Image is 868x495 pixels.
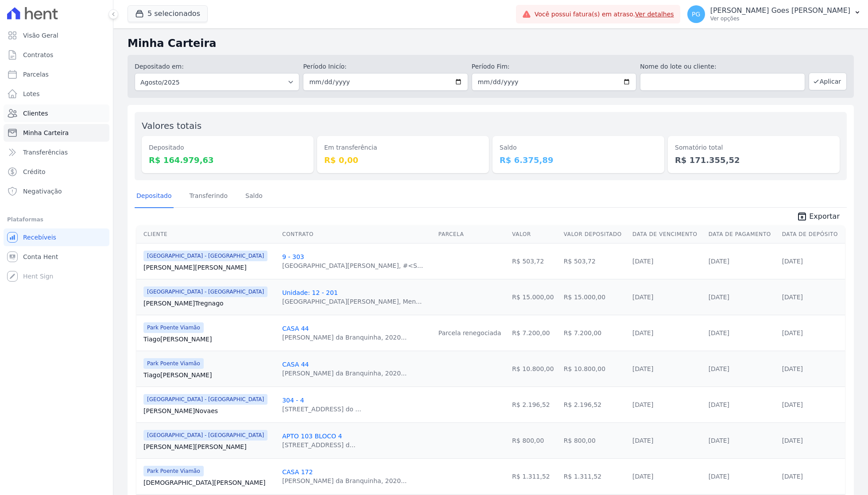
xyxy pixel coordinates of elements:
a: 9 - 303 [282,253,304,260]
a: Tiago[PERSON_NAME] [143,335,275,344]
div: [STREET_ADDRESS] d... [282,441,356,449]
td: R$ 15.000,00 [560,279,629,315]
a: Tiago[PERSON_NAME] [143,371,275,379]
a: [DATE] [709,329,729,336]
a: [PERSON_NAME][PERSON_NAME] [143,263,275,272]
span: Transferências [23,148,68,157]
label: Nome do lote ou cliente: [640,62,805,71]
span: [GEOGRAPHIC_DATA] - [GEOGRAPHIC_DATA] [143,394,267,405]
a: Visão Geral [4,27,109,44]
th: Contrato [279,225,435,244]
a: [DATE] [709,437,729,444]
a: [DATE] [632,329,653,336]
td: R$ 7.200,00 [560,315,629,351]
th: Cliente [136,225,279,244]
a: Parcela renegociada [438,329,501,336]
th: Data de Depósito [779,225,845,244]
a: Contratos [4,46,109,64]
span: Crédito [23,167,46,176]
a: [DATE] [709,365,729,372]
span: Contratos [23,50,53,59]
th: Valor [508,225,560,244]
a: [DATE] [782,473,803,480]
a: [DATE] [709,258,729,265]
h2: Minha Carteira [128,35,854,51]
a: Minha Carteira [4,124,109,142]
td: R$ 2.196,52 [508,387,560,422]
p: [PERSON_NAME] Goes [PERSON_NAME] [710,6,850,15]
div: [GEOGRAPHIC_DATA][PERSON_NAME], Men... [282,297,422,306]
dt: Depositado [149,143,306,152]
th: Data de Vencimento [629,225,705,244]
span: Park Poente Viamão [143,466,204,476]
a: [DATE] [632,401,653,408]
a: Conta Hent [4,248,109,266]
td: R$ 800,00 [560,422,629,458]
a: Transferindo [188,185,230,208]
th: Parcela [435,225,508,244]
dd: R$ 6.375,89 [500,154,657,166]
span: Você possui fatura(s) em atraso. [535,10,674,19]
td: R$ 10.800,00 [508,351,560,387]
a: [DATE] [632,473,653,480]
span: Park Poente Viamão [143,358,204,369]
a: Parcelas [4,66,109,83]
dd: R$ 164.979,63 [149,154,306,166]
a: Unidade: 12 - 201 [282,289,338,296]
a: [DATE] [632,258,653,265]
span: [GEOGRAPHIC_DATA] - [GEOGRAPHIC_DATA] [143,251,267,261]
a: Saldo [244,185,264,208]
td: R$ 800,00 [508,422,560,458]
button: Aplicar [809,73,847,90]
a: [DATE] [632,294,653,301]
span: Conta Hent [23,252,58,261]
td: R$ 2.196,52 [560,387,629,422]
p: Ver opções [710,15,850,22]
td: R$ 503,72 [560,243,629,279]
a: Transferências [4,143,109,161]
span: Parcelas [23,70,49,79]
a: [DATE] [709,294,729,301]
a: Lotes [4,85,109,103]
label: Depositado em: [135,63,184,70]
a: Crédito [4,163,109,181]
label: Valores totais [142,120,201,131]
span: Park Poente Viamão [143,322,204,333]
span: Exportar [809,211,840,222]
a: [DATE] [632,437,653,444]
a: [DATE] [632,365,653,372]
span: Negativação [23,187,62,196]
td: R$ 1.311,52 [560,458,629,494]
div: Plataformas [7,214,106,225]
a: CASA 44 [282,361,309,368]
a: [DATE] [782,329,803,336]
span: Recebíveis [23,233,56,242]
button: PG [PERSON_NAME] Goes [PERSON_NAME] Ver opções [680,2,868,27]
th: Valor Depositado [560,225,629,244]
a: [DATE] [709,401,729,408]
dt: Somatório total [675,143,833,152]
dt: Saldo [500,143,657,152]
div: [PERSON_NAME] da Branquinha, 2020... [282,333,407,342]
a: Clientes [4,104,109,122]
td: R$ 7.200,00 [508,315,560,351]
dd: R$ 0,00 [324,154,482,166]
div: [PERSON_NAME] da Branquinha, 2020... [282,476,407,485]
span: Minha Carteira [23,128,69,137]
a: [PERSON_NAME]Novaes [143,406,275,415]
span: Lotes [23,89,40,98]
label: Período Inicío: [303,62,468,71]
button: 5 selecionados [128,5,208,22]
a: CASA 44 [282,325,309,332]
a: [DATE] [782,365,803,372]
a: CASA 172 [282,468,313,476]
a: [PERSON_NAME][PERSON_NAME] [143,442,275,451]
div: [GEOGRAPHIC_DATA][PERSON_NAME], #<S... [282,261,423,270]
a: Depositado [135,185,174,208]
td: R$ 10.800,00 [560,351,629,387]
a: [PERSON_NAME]Tregnago [143,299,275,308]
span: Visão Geral [23,31,58,40]
span: [GEOGRAPHIC_DATA] - [GEOGRAPHIC_DATA] [143,286,267,297]
a: APTO 103 BLOCO 4 [282,433,342,440]
a: [DATE] [782,401,803,408]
